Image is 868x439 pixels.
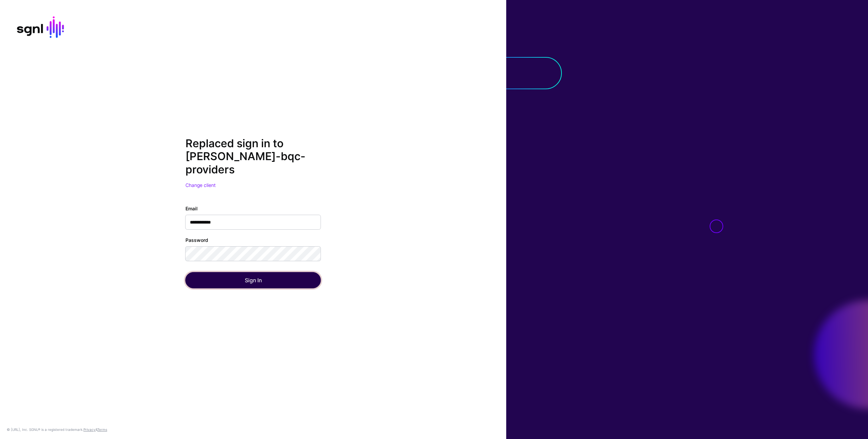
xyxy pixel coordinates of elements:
a: Change client [185,182,216,188]
button: Sign In [185,272,321,288]
label: Password [185,236,208,244]
a: Privacy [83,427,96,432]
label: Email [185,205,198,212]
div: © [URL], Inc. SGNL® is a registered trademark. & [7,427,107,432]
h2: Replaced sign in to [PERSON_NAME]-bqc-providers [185,137,321,176]
a: Terms [97,427,107,432]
